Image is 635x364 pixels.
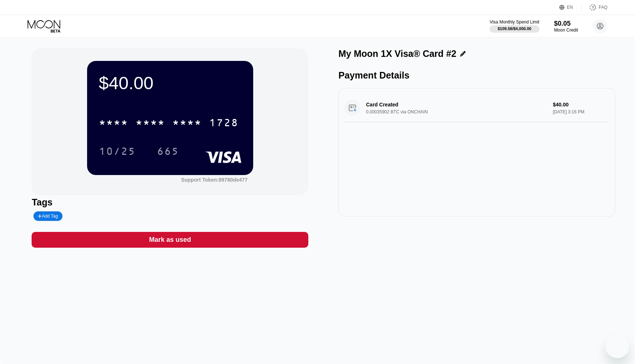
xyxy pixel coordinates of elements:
div: Mark as used [149,236,191,244]
div: $0.05Moon Credit [554,20,578,33]
div: Mark as used [32,232,308,248]
div: Tags [32,197,308,208]
div: Moon Credit [554,28,578,33]
div: Payment Details [338,70,615,81]
div: Support Token:89780de477 [181,177,248,183]
div: Support Token: 89780de477 [181,177,248,183]
div: FAQ [599,5,607,10]
div: My Moon 1X Visa® Card #2 [338,48,456,59]
div: EN [567,5,573,10]
div: Visa Monthly Spend Limit$109.58/$4,000.00 [489,19,539,33]
div: 665 [157,146,179,158]
div: 10/25 [93,142,141,160]
div: $0.05 [554,20,578,28]
iframe: Button to launch messaging window, 1 unread message [606,335,629,358]
div: 1728 [209,118,238,130]
div: Add Tag [33,211,62,221]
iframe: Number of unread messages [616,333,631,341]
div: Visa Monthly Spend Limit [489,19,539,25]
div: FAQ [582,4,607,11]
div: 665 [151,142,184,160]
div: $109.58 / $4,000.00 [498,26,531,31]
div: Add Tag [38,214,58,219]
div: 10/25 [99,146,136,158]
div: $40.00 [99,73,241,93]
div: EN [559,4,582,11]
